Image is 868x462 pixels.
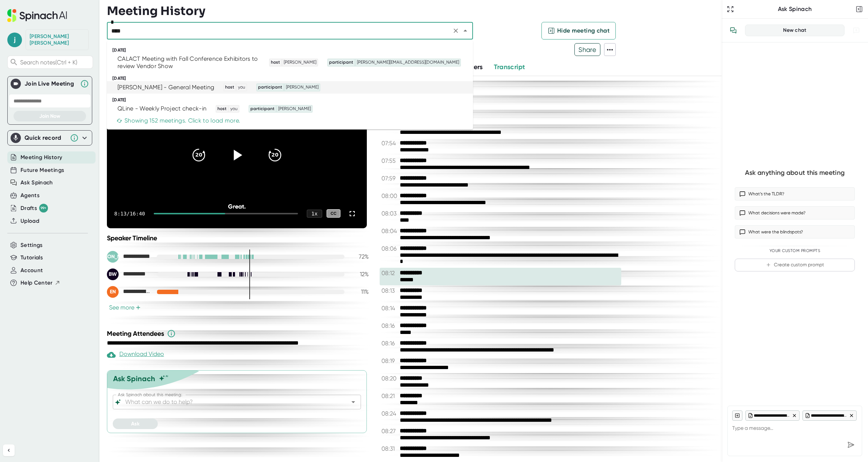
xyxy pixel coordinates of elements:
[381,445,398,452] span: 08:31
[39,204,48,213] div: 99+
[381,428,398,435] span: 08:27
[11,76,89,91] div: Join Live MeetingJoin Live Meeting
[735,5,854,13] div: Ask Spinach
[494,62,525,72] button: Transcript
[21,279,53,287] span: Help Center
[285,84,320,91] span: [PERSON_NAME]
[735,206,855,219] button: What decisions were made?
[21,204,48,213] button: Drafts 99+
[844,438,857,451] div: Send message
[381,322,398,329] span: 08:16
[113,418,158,429] button: Ask
[107,251,151,263] div: Joshua Adler
[12,80,19,87] img: Join Live Meeting
[575,43,600,56] span: Share
[270,59,281,66] span: host
[116,117,240,124] div: Showing 152 meetings. Click to load more.
[327,209,340,218] div: CC
[107,286,119,298] div: EN
[735,259,855,271] button: Create custom prompt
[726,23,741,38] button: View conversation history
[735,248,855,253] div: Your Custom Prompts
[381,287,398,294] span: 08:13
[229,106,239,112] span: you
[381,175,398,182] span: 07:59
[21,153,62,162] button: Meeting History
[381,157,398,164] span: 07:55
[854,4,864,14] button: Close conversation sidebar
[136,305,141,311] span: +
[107,251,119,263] div: [PERSON_NAME]
[21,191,40,200] button: Agents
[224,84,235,91] span: host
[574,43,600,56] button: Share
[381,340,398,347] span: 08:16
[381,192,398,199] span: 08:00
[107,268,119,280] div: BW
[557,26,610,35] span: Hide meeting chat
[735,225,855,238] button: What were the blindspots?
[114,211,145,217] div: 8:13 / 16:40
[21,241,43,249] button: Settings
[21,166,64,174] button: Future Meetings
[30,33,85,46] div: Joshua Adler
[7,33,22,47] span: j
[112,76,473,81] div: [DATE]
[307,210,322,218] div: 1 x
[131,421,139,427] span: Ask
[277,106,312,112] span: [PERSON_NAME]
[124,397,337,407] input: What can we do to help?
[107,286,151,298] div: ETA Transit Systems's Notetaker
[107,234,369,242] div: Speaker Timeline
[356,59,460,66] span: [PERSON_NAME][EMAIL_ADDRESS][DOMAIN_NAME]
[381,270,398,277] span: 08:12
[107,350,164,359] div: Download Video
[350,253,369,260] div: 72 %
[745,169,845,177] div: Ask anything about this meeting
[25,80,77,87] div: Join Live Meeting
[381,410,398,417] span: 08:24
[725,4,735,14] button: Expand to Ask Spinach page
[541,22,616,40] button: Hide meeting chat
[112,97,473,103] div: [DATE]
[249,106,276,112] span: participant
[381,375,398,382] span: 08:20
[21,217,39,225] button: Upload
[118,84,214,91] div: [PERSON_NAME] - General Meeting
[494,63,525,71] span: Transcript
[107,329,370,338] div: Meeting Attendees
[735,187,855,200] button: What’s the TLDR?
[113,374,155,383] div: Ask Spinach
[381,210,398,217] span: 08:03
[381,392,398,399] span: 08:21
[451,26,461,36] button: Clear
[21,204,48,213] div: Drafts
[21,266,43,275] button: Account
[350,271,369,278] div: 12 %
[112,48,473,53] div: [DATE]
[381,228,398,234] span: 08:04
[25,134,66,142] div: Quick record
[3,444,15,456] button: Collapse sidebar
[21,179,53,187] button: Ask Spinach
[14,111,86,121] button: Join Now
[133,203,341,210] div: Great.
[381,140,398,147] span: 07:54
[283,59,317,66] span: [PERSON_NAME]
[107,268,151,280] div: Brian West
[381,357,398,364] span: 08:19
[21,253,43,262] button: Tutorials
[381,245,398,252] span: 08:06
[118,105,206,112] div: QLine - Weekly Project check-in
[216,106,228,112] span: host
[20,59,91,66] span: Search notes (Ctrl + K)
[39,113,60,119] span: Join Now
